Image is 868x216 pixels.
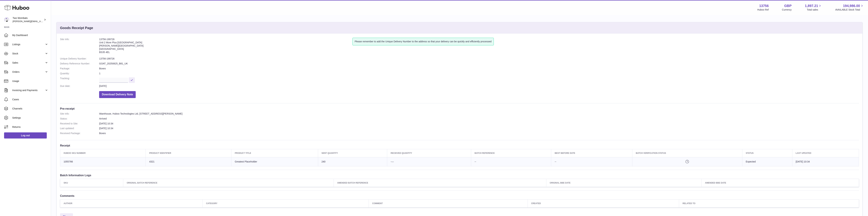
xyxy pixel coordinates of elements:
dd: Arrived [99,117,859,120]
th: Original BBE Date [546,179,702,187]
div: Currency [782,8,792,11]
th: Amended Batch Reference [334,179,546,187]
span: Settings [12,116,48,119]
th: Related to [679,200,859,208]
th: Comment [369,200,528,208]
dd: GOAT_20250825_B81_UK [99,62,859,65]
a: 1,897.21 Total sales [805,4,822,11]
span: Orders [12,70,45,74]
span: Total sales [807,8,822,11]
dt: Unique Delivery Number: [60,57,99,60]
h3: Pre-receipt [60,107,859,110]
th: Huboo SKU Number [60,149,146,157]
dt: Due date: [60,84,99,88]
th: Best Before Date [551,149,632,157]
dd: [DATE] [99,84,859,88]
strong: 13756 [759,4,769,8]
dd: 13756-199726 [99,57,859,60]
td: 1055766 [60,157,146,166]
span: Listings [12,43,45,46]
dt: Site Info: [60,38,99,55]
th: Last updated [792,149,859,157]
th: SKU [60,179,123,187]
dt: Tracking: [60,77,99,83]
td: -— [387,157,471,166]
span: [PERSON_NAME][EMAIL_ADDRESS][PERSON_NAME][DOMAIN_NAME] [13,20,86,23]
span: Invoicing and Payments [12,89,45,92]
th: Category [203,200,369,208]
a: 194,986.00 AVAILABLE Stock Total [835,4,864,11]
dd: Warehouse, Huboo Technologies Ltd, [STREET_ADDRESS][PERSON_NAME] [99,112,859,115]
img: philip.carroll@twowombats.com [4,17,9,22]
td: 240 [318,157,387,166]
th: Batch Verification Status [632,149,742,157]
td: Greatest Placeholder [231,157,318,166]
button: Download Delivery Note [99,91,136,98]
td: Expected [742,157,792,166]
td: -- [551,157,632,166]
th: Original Batch Reference [123,179,334,187]
span: My Dashboard [12,34,48,37]
span: Stock [12,52,45,55]
a: Log out [4,132,47,139]
td: -- [471,157,551,166]
dt: Received to Site: [60,122,99,125]
dd: [DATE] 10:34 [99,127,859,130]
th: Created [528,200,679,208]
td: [DATE] 10:34 [792,157,859,166]
dt: Quantity: [60,72,99,75]
h3: Batch Information Logs [60,173,859,177]
th: Status [742,149,792,157]
span: 194,986.00 [843,4,860,8]
dt: Package: [60,67,99,70]
address: 13756-199726 Unit 2 More Plus [GEOGRAPHIC_DATA] [PERSON_NAME][GEOGRAPHIC_DATA] [GEOGRAPHIC_DATA] ... [99,38,352,55]
h3: Goods Receipt Page [60,26,93,30]
span: Sales [12,61,45,64]
th: Batch Reference [471,149,551,157]
span: AVAILABLE Stock Total [835,8,864,11]
dt: Site Info: [60,112,99,115]
dt: Last updated: [60,127,99,130]
div: Please remember to add the Unique Delivery Number to the address so that your delivery can be qui... [352,38,494,45]
div: Two Wombats [13,16,43,23]
dd: [DATE] 10:34 [99,122,859,125]
th: Product Identifier [146,149,231,157]
span: 1,897.21 [805,4,818,8]
span: Channels [12,107,48,110]
strong: GBP [784,4,791,8]
td: 4321 [146,157,231,166]
th: Sent Quantity [318,149,387,157]
dd: Boxes [99,67,859,70]
dt: Delivery Reference Number: [60,62,99,65]
h3: Comments [60,194,859,198]
span: Usage [12,80,48,83]
dd: Boxes [99,132,859,135]
dt: Status: [60,117,99,120]
dd: 1 [99,72,859,75]
dt: Received Package: [60,132,99,135]
th: Received Quantity [387,149,471,157]
th: Author [60,200,203,208]
span: Returns [12,125,48,129]
div: Huboo Ref [757,8,769,11]
th: Amended BBE Date [702,179,859,187]
span: Cases [12,98,48,101]
h3: Receipt [60,144,859,147]
th: Product title [231,149,318,157]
